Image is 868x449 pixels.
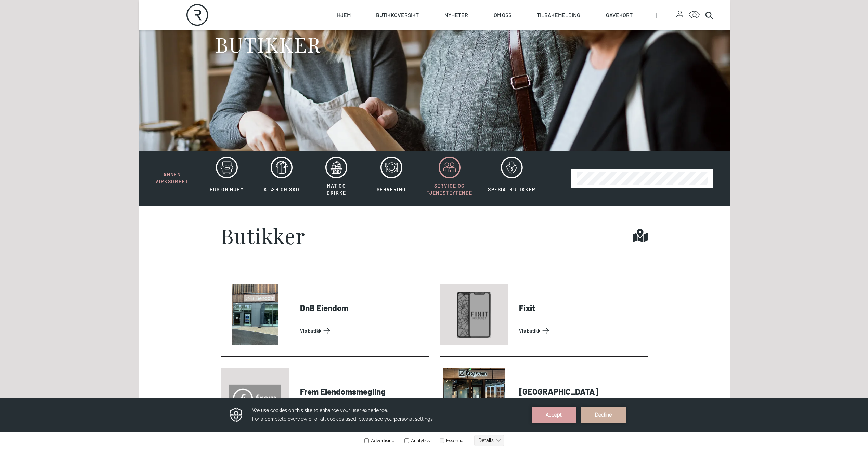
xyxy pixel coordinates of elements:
[377,187,406,192] span: Servering
[145,156,199,186] button: Annen virksomhet
[229,9,244,25] img: Privacy reminder
[327,183,346,196] span: Mat og drikke
[364,40,394,45] label: Advertising
[440,41,444,45] input: Essential
[581,9,626,25] button: Decline
[488,187,535,192] span: Spesialbutikker
[532,9,576,25] button: Accept
[427,183,472,196] span: Service og tjenesteytende
[255,156,308,201] button: Klær og sko
[474,37,504,48] button: Details
[481,156,543,201] button: Spesialbutikker
[364,41,369,45] input: Advertising
[438,40,465,45] label: Essential
[200,156,254,201] button: Hus og hjem
[365,156,418,201] button: Servering
[210,187,244,192] span: Hus og hjem
[478,40,494,45] text: Details
[252,9,523,26] h3: We use cookies on this site to enhance your user experience. For a complete overview of of all co...
[419,156,480,201] button: Service og tjenesteytende
[404,41,409,45] input: Analytics
[689,10,700,21] button: Open Accessibility Menu
[300,325,426,336] a: Vis Butikk: DnB Eiendom
[519,325,645,336] a: Vis Butikk: Fixit
[264,187,299,192] span: Klær og sko
[215,31,321,57] h1: BUTIKKER
[155,172,189,185] span: Annen virksomhet
[403,40,430,45] label: Analytics
[310,156,363,201] button: Mat og drikke
[394,18,434,24] span: personal settings.
[221,225,306,246] h1: Butikker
